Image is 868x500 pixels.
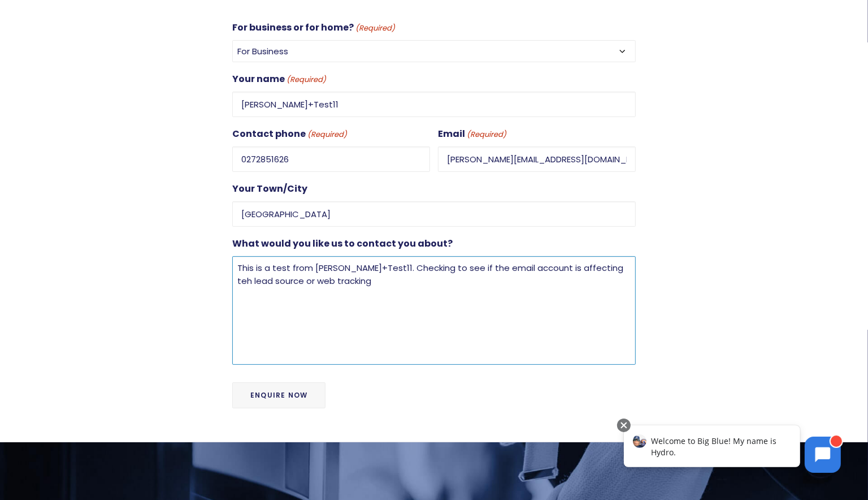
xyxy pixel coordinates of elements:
[232,126,347,142] label: Contact phone
[232,181,307,197] label: Your Town/City
[438,126,506,142] label: Email
[466,128,507,141] span: (Required)
[232,382,325,408] input: Enquire Now
[286,74,327,87] span: (Required)
[612,416,852,484] iframe: Chatbot
[232,236,453,252] label: What would you like us to contact you about?
[355,22,396,35] span: (Required)
[232,71,326,87] label: Your name
[232,20,395,36] label: For business or for home?
[307,128,348,141] span: (Required)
